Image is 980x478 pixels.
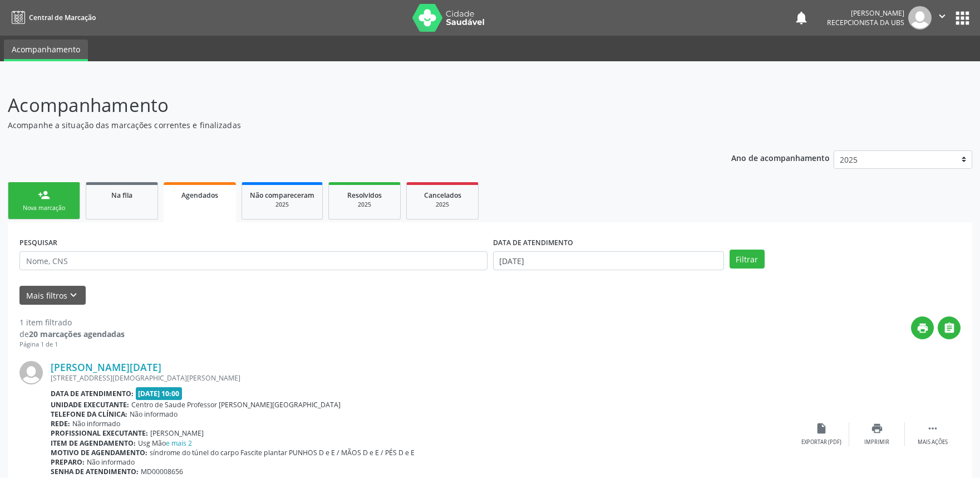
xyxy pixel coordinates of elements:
[19,234,57,251] label: PESQUISAR
[141,467,183,476] span: MD00008656
[917,322,929,334] i: print
[918,438,948,446] div: Mais ações
[51,400,129,409] b: Unidade executante:
[927,422,939,435] i: 
[38,189,50,201] div: person_add
[943,322,956,334] i: 
[72,419,120,428] span: Não informado
[493,234,573,251] label: DATA DE ATENDIMENTO
[424,191,461,200] span: Cancelados
[4,40,88,61] a: Acompanhamento
[131,400,341,409] span: Centro de Saude Professor [PERSON_NAME][GEOGRAPHIC_DATA]
[8,91,683,119] p: Acompanhamento
[347,191,382,200] span: Resolvidos
[19,251,487,270] input: Nome, CNS
[908,6,932,30] img: img
[19,340,125,349] div: Página 1 de 1
[16,204,72,212] div: Nova marcação
[250,201,314,209] div: 2025
[51,467,139,476] b: Senha de atendimento:
[827,18,904,27] span: Recepcionista da UBS
[130,409,178,419] span: Não informado
[51,361,161,373] a: [PERSON_NAME][DATE]
[51,419,70,428] b: Rede:
[871,422,883,435] i: print
[337,201,392,209] div: 2025
[29,13,96,22] span: Central de Marcação
[827,8,904,18] div: [PERSON_NAME]
[51,438,136,448] b: Item de agendamento:
[730,250,765,269] button: Filtrar
[19,328,125,340] div: de
[51,448,147,457] b: Motivo de agendamento:
[166,438,192,448] a: e mais 2
[8,119,683,131] p: Acompanhe a situação das marcações correntes e finalizadas
[801,438,841,446] div: Exportar (PDF)
[415,201,470,209] div: 2025
[67,289,80,301] i: keyboard_arrow_down
[150,428,204,438] span: [PERSON_NAME]
[938,316,961,339] button: 
[794,10,809,26] button: notifications
[8,8,96,27] a: Central de Marcação
[250,191,314,200] span: Não compareceram
[864,438,889,446] div: Imprimir
[181,191,218,200] span: Agendados
[51,457,85,467] b: Preparo:
[51,373,794,383] div: [STREET_ADDRESS][DEMOGRAPHIC_DATA][PERSON_NAME]
[111,191,132,200] span: Na fila
[138,438,192,448] span: Usg Mão
[911,316,934,339] button: print
[953,8,972,28] button: apps
[150,448,415,457] span: síndrome do túnel do carpo Fascite plantar PUNHOS D e E / MÃOS D e E / PÉS D e E
[815,422,828,435] i: insert_drive_file
[936,10,948,22] i: 
[136,387,183,400] span: [DATE] 10:00
[19,361,43,384] img: img
[29,329,125,339] strong: 20 marcações agendadas
[51,428,148,438] b: Profissional executante:
[87,457,135,467] span: Não informado
[493,251,724,270] input: Selecione um intervalo
[51,409,127,419] b: Telefone da clínica:
[932,6,953,30] button: 
[19,316,125,328] div: 1 item filtrado
[19,286,86,305] button: Mais filtroskeyboard_arrow_down
[731,150,830,164] p: Ano de acompanhamento
[51,389,134,398] b: Data de atendimento:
